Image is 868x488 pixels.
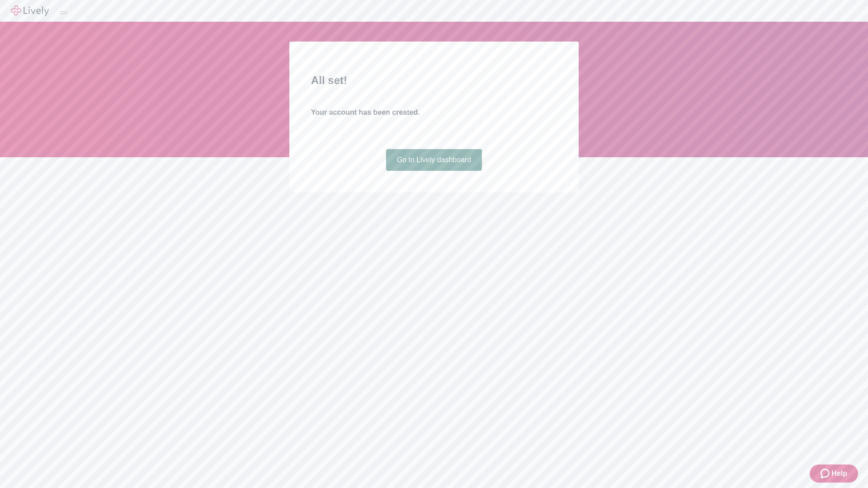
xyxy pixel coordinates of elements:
[60,11,67,14] button: Log out
[810,465,858,483] button: Zendesk support iconHelp
[311,107,557,118] h4: Your account has been created.
[386,149,482,171] a: Go to Lively dashboard
[831,468,847,479] span: Help
[311,72,557,89] h2: All set!
[11,5,49,16] img: Lively
[821,468,831,479] svg: Zendesk support icon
